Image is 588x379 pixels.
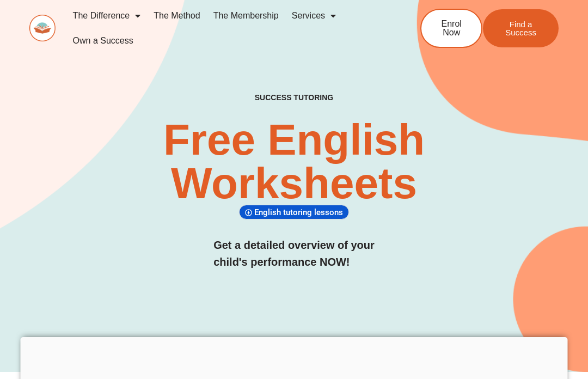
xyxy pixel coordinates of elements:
[216,93,372,102] h4: SUCCESS TUTORING​
[66,28,140,53] a: Own a Success
[66,3,390,53] nav: Menu
[254,207,346,217] span: English tutoring lessons
[119,118,469,205] h2: Free English Worksheets​
[438,20,465,37] span: Enrol Now
[207,3,285,28] a: The Membership
[420,9,482,48] a: Enrol Now
[239,205,349,219] div: English tutoring lessons
[499,20,542,36] span: Find a Success
[285,3,342,28] a: Services
[147,3,206,28] a: The Method
[483,9,559,47] a: Find a Success
[213,237,375,271] h3: Get a detailed overview of your child's performance NOW!
[66,3,148,28] a: The Difference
